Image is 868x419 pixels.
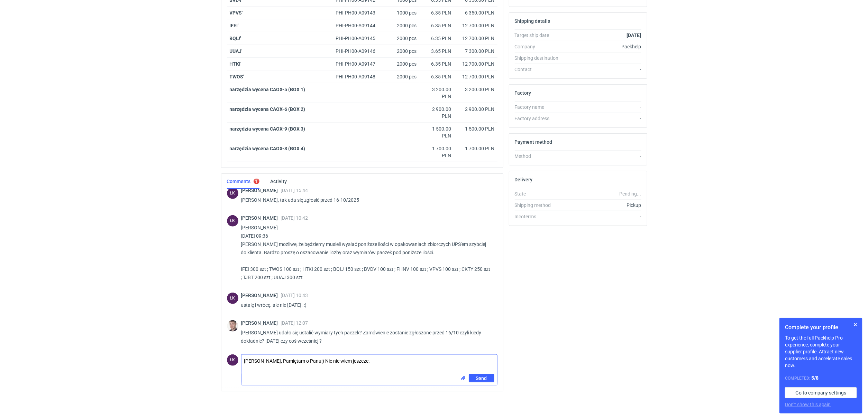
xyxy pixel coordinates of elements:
span: [DATE] 10:42 [281,215,308,221]
div: 6.35 PLN [422,35,451,42]
div: 2000 pcs [385,45,420,58]
div: 2000 pcs [385,32,420,45]
p: [PERSON_NAME] udało się ustalić wymiary tych paczek? Zamówienie zostanie zgłoszone przed 16/10 cz... [241,328,492,345]
div: 1 500.00 PLN [457,125,495,132]
div: Contact [515,66,565,73]
div: 1 700.00 PLN [457,145,495,152]
div: Shipping destination [515,55,565,61]
span: [DATE] 15:44 [281,188,308,193]
div: PHI-PH00-A09147 [336,60,382,67]
span: [PERSON_NAME] [241,293,281,298]
h2: Payment method [515,139,552,145]
div: Target ship date [515,32,565,39]
div: PHI-PH00-A09144 [336,22,382,29]
h2: Factory [515,90,531,96]
strong: VPVS' [230,10,243,16]
a: Go to company settings [785,387,857,398]
div: 1 [255,179,258,184]
div: - [565,115,641,122]
figcaption: ŁK [227,354,238,366]
div: 12 700.00 PLN [457,22,495,29]
div: Pickup [565,202,641,209]
span: [PERSON_NAME] [241,188,281,193]
span: [PERSON_NAME] [241,320,281,326]
strong: HTKI' [230,61,241,67]
figcaption: ŁK [227,293,238,304]
div: 12 700.00 PLN [457,35,495,42]
div: 6.35 PLN [422,22,451,29]
div: Factory address [515,115,565,122]
div: - [565,153,641,160]
div: Factory name [515,104,565,111]
strong: narzędzia wycena CAOX-8 (BOX 4) [230,146,305,151]
em: Pending... [619,191,641,197]
p: [PERSON_NAME] [DATE] 09:36 [PERSON_NAME] możliwe, że będziemy musieli wysłać poniższe ilości w op... [241,223,492,282]
div: 3.65 PLN [422,48,451,55]
div: 2000 pcs [385,70,420,83]
figcaption: ŁK [227,188,238,199]
strong: narzędzia wycena CAOX-5 (BOX 1) [230,87,305,92]
div: Shipping method [515,202,565,209]
strong: narzędzia wycena CAOX-9 (BOX 3) [230,126,305,132]
div: 1000 pcs [385,7,420,19]
div: PHI-PH00-A09145 [336,35,382,42]
div: 1 500.00 PLN [422,125,451,139]
div: 3 200.00 PLN [457,86,495,93]
button: Send [469,374,494,382]
button: Skip for now [851,321,860,329]
div: Completed: [785,374,857,382]
div: Łukasz Kowalski [227,215,238,227]
strong: [DATE] [627,32,641,38]
span: [DATE] 12:07 [281,320,308,326]
strong: 5 / 8 [811,375,819,381]
div: PHI-PH00-A09143 [336,9,382,16]
strong: UUAJ' [230,48,243,54]
div: 12 700.00 PLN [457,60,495,67]
div: - [565,104,641,111]
h2: Shipping details [515,18,550,24]
div: 2000 pcs [385,19,420,32]
div: Łukasz Kowalski [227,354,238,366]
div: - [565,213,641,220]
div: 6.35 PLN [422,73,451,80]
div: Łukasz Kowalski [227,188,238,199]
div: 2 900.00 PLN [457,106,495,113]
img: Maciej Sikora [227,320,238,332]
div: State [515,190,565,197]
div: 1 700.00 PLN [422,145,451,159]
div: Łukasz Kowalski [227,293,238,304]
p: [PERSON_NAME], tak uda się zgłosić przed 16-10/2025 [241,196,492,204]
strong: BQIJ' [230,36,241,41]
div: 3 200.00 PLN [422,86,451,100]
span: [DATE] 10:43 [281,293,308,298]
div: Company [515,43,565,50]
a: Comments1 [227,174,259,189]
button: Don’t show this again [785,401,831,408]
div: PHI-PH00-A09148 [336,73,382,80]
div: Incoterms [515,213,565,220]
span: Send [476,376,487,381]
span: [PERSON_NAME] [241,215,281,221]
div: 2000 pcs [385,58,420,70]
strong: narzędzia wycena CAOX-6 (BOX 2) [230,106,305,112]
div: PHI-PH00-A09146 [336,48,382,55]
div: 7 300.00 PLN [457,48,495,55]
div: 6.35 PLN [422,9,451,16]
figcaption: ŁK [227,215,238,227]
h1: Complete your profile [785,323,857,332]
strong: IFEI' [230,23,239,28]
strong: TWOS' [230,74,244,79]
div: Packhelp [565,43,641,50]
div: - [565,66,641,73]
div: 6 350.00 PLN [457,9,495,16]
h2: Delivery [515,177,533,182]
div: Method [515,153,565,160]
a: Activity [271,174,287,189]
div: 12 700.00 PLN [457,73,495,80]
p: To get the full Packhelp Pro experience, complete your supplier profile. Attract new customers an... [785,334,857,369]
div: 6.35 PLN [422,60,451,67]
textarea: [PERSON_NAME], Pamiętam o Panu:) Nic nie wiem jeszcze. [241,355,497,374]
p: ustalę i wrócę. ale nie [DATE]. :) [241,301,492,309]
div: 2 900.00 PLN [422,106,451,120]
